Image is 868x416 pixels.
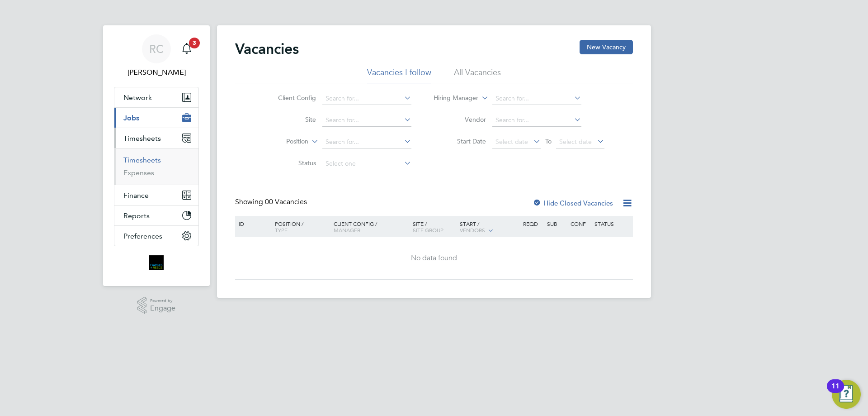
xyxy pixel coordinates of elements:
input: Select one [322,158,411,170]
button: Timesheets [114,128,198,148]
div: 11 [831,386,840,398]
a: Powered byEngage [137,297,176,314]
a: Go to home page [114,255,199,270]
label: Vendor [434,115,486,124]
span: Powered by [150,297,175,305]
img: bromak-logo-retina.png [149,255,164,270]
div: Position / [268,216,331,238]
h2: Vacancies [235,40,299,58]
label: Hiring Manager [426,94,478,103]
span: To [542,135,554,147]
span: Manager [334,226,360,234]
label: Client Config [264,94,316,102]
button: Finance [114,185,198,205]
div: Client Config / [331,216,410,238]
label: Start Date [434,137,486,145]
input: Search for... [492,92,581,105]
button: Preferences [114,226,198,246]
span: RC [149,43,164,55]
li: Vacancies I follow [367,67,431,83]
div: Start / [458,216,521,239]
span: Select date [559,138,592,146]
input: Search for... [492,114,581,127]
span: Type [275,226,288,234]
span: 00 Vacancies [265,197,307,206]
label: Position [256,137,308,146]
span: 3 [189,38,200,48]
input: Search for... [322,92,411,105]
a: RC[PERSON_NAME] [114,34,199,78]
div: Sub [545,216,568,231]
span: Jobs [123,114,139,122]
span: Roselyn Coelho [114,67,199,78]
span: Site Group [413,226,443,234]
button: Open Resource Center, 11 new notifications [832,380,861,409]
span: Finance [123,191,149,200]
button: Reports [114,206,198,225]
input: Search for... [322,114,411,127]
span: Vendors [460,226,485,234]
label: Hide Closed Vacancies [533,199,613,207]
a: Timesheets [123,156,161,164]
button: Jobs [114,108,198,128]
span: Preferences [123,232,162,240]
label: Site [264,115,316,124]
div: Site / [410,216,458,238]
label: Status [264,159,316,167]
button: Network [114,87,198,107]
li: All Vacancies [454,67,501,83]
span: Engage [150,305,175,312]
span: Reports [123,211,150,220]
div: ID [236,216,268,231]
span: Timesheets [123,134,161,143]
a: Expenses [123,168,154,177]
div: Showing [235,197,309,207]
div: Timesheets [114,148,198,185]
a: 3 [178,34,196,63]
div: Status [592,216,632,231]
span: Network [123,93,152,102]
div: Conf [568,216,592,231]
input: Search for... [322,136,411,148]
button: New Vacancy [580,40,633,54]
nav: Main navigation [103,25,210,286]
span: Select date [495,138,528,146]
div: Reqd [521,216,544,231]
div: No data found [236,253,632,263]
